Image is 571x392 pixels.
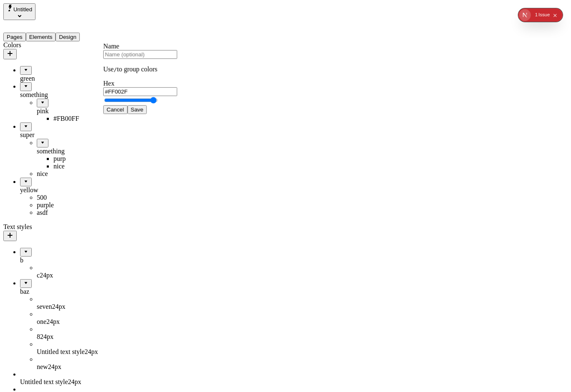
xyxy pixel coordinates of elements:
div: super [20,131,109,139]
span: 24 px [40,272,53,279]
div: Untitled text style [37,348,109,356]
div: purp [53,155,109,163]
div: something [37,148,109,155]
span: 24 px [68,378,81,385]
div: purple [37,201,109,209]
div: one [37,318,109,326]
div: #FB00FF [53,115,109,122]
p: Cookie Test Route [3,7,122,14]
div: 8 [37,333,109,341]
div: nice [37,170,109,178]
span: 24 px [40,333,53,340]
button: Pages [3,33,26,41]
code: / [114,66,117,73]
div: c [37,272,109,279]
div: yellow [20,186,109,194]
span: 24 px [52,303,65,310]
div: something [20,91,109,99]
div: Colors [3,41,109,49]
button: Design [56,33,80,41]
p: Use to group colors [103,66,177,73]
button: Cancel [103,105,127,114]
div: Untitled text style [20,378,109,386]
input: Name (optional) [103,50,177,59]
button: Elements [26,33,56,41]
button: Select site [3,3,36,20]
span: Save [131,107,143,113]
div: seven [37,303,109,311]
div: 500 [37,194,109,201]
span: Cancel [107,107,124,113]
div: b [20,257,109,264]
div: Name [103,43,177,50]
button: Save [127,105,147,114]
div: pink [37,107,109,115]
div: Text styles [3,223,109,231]
span: 24 px [85,348,98,355]
div: green [20,75,109,82]
div: Hex [103,80,177,87]
div: asdf [37,209,109,216]
span: 24 px [48,363,61,370]
div: nice [53,163,109,170]
div: baz [20,288,109,295]
div: new [37,363,109,371]
span: 24 px [46,318,60,325]
span: Untitled [13,6,32,13]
